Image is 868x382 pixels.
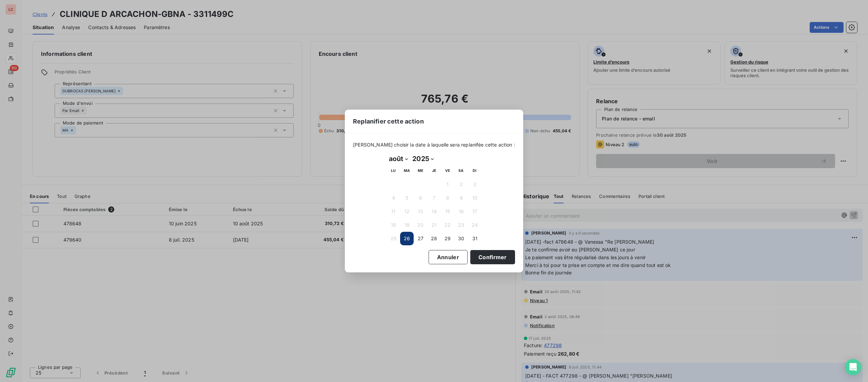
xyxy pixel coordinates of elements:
button: 27 [414,232,427,245]
th: mardi [400,164,414,178]
button: 30 [454,232,468,245]
button: 9 [454,191,468,205]
button: 28 [427,232,441,245]
button: Annuler [429,250,468,264]
button: 20 [414,218,427,232]
button: 6 [414,191,427,205]
span: [PERSON_NAME] choisir la date à laquelle sera replanifée cette action : [353,141,515,148]
button: 25 [387,232,400,245]
button: 10 [468,191,481,205]
button: 1 [441,178,454,191]
button: 8 [441,191,454,205]
button: 21 [427,218,441,232]
div: Open Intercom Messenger [845,359,861,375]
th: vendredi [441,164,454,178]
button: 23 [454,218,468,232]
th: dimanche [468,164,481,178]
th: jeudi [427,164,441,178]
button: 19 [400,218,414,232]
button: 31 [468,232,481,245]
button: 4 [387,191,400,205]
th: samedi [454,164,468,178]
button: 5 [400,191,414,205]
button: 29 [441,232,454,245]
th: lundi [387,164,400,178]
span: Replanifier cette action [353,117,424,126]
th: mercredi [414,164,427,178]
button: 17 [468,205,481,218]
button: 2 [454,178,468,191]
button: 13 [414,205,427,218]
button: 18 [387,218,400,232]
button: 15 [441,205,454,218]
button: 12 [400,205,414,218]
button: 16 [454,205,468,218]
button: 11 [387,205,400,218]
button: 26 [400,232,414,245]
button: 14 [427,205,441,218]
button: Confirmer [470,250,515,264]
button: 3 [468,178,481,191]
button: 7 [427,191,441,205]
button: 22 [441,218,454,232]
button: 24 [468,218,481,232]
